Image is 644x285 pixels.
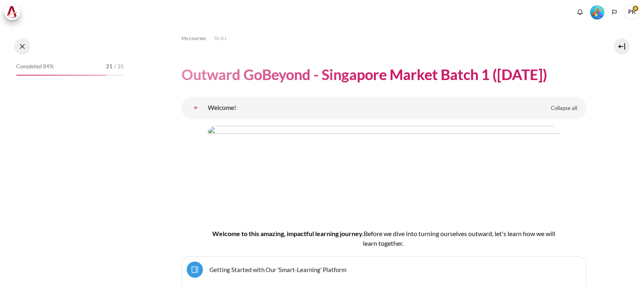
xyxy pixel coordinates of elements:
span: / 25 [114,63,124,71]
div: Level #5 [590,4,604,19]
h1: Outward GoBeyond - Singapore Market Batch 1 ([DATE]) [181,65,547,84]
a: SG B1 [214,34,227,43]
div: Show notification window with no new notifications [574,6,586,18]
a: Collapse all [545,101,583,115]
img: Level #5 [590,5,604,19]
img: Architeck [6,6,18,18]
button: Languages [608,6,621,18]
a: Level #5 [587,4,608,19]
span: B [364,230,368,237]
span: efore we dive into turning ourselves outward, let's learn how we will learn together. [363,230,555,247]
a: User menu [624,4,640,20]
div: 84% [16,75,107,76]
span: Collapse all [551,104,577,112]
span: My courses [181,35,206,42]
span: PK [624,4,640,20]
a: Welcome! [188,100,204,116]
span: Completed 84% [16,63,53,71]
span: 21 [106,63,113,71]
span: SG B1 [214,35,227,42]
h4: Welcome to this amazing, impactful learning journey. [207,229,561,248]
a: My courses [181,34,206,43]
nav: Navigation bar [181,32,586,45]
a: Getting Started with Our 'Smart-Learning' Platform [209,266,346,273]
a: Architeck Architeck [4,4,24,20]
